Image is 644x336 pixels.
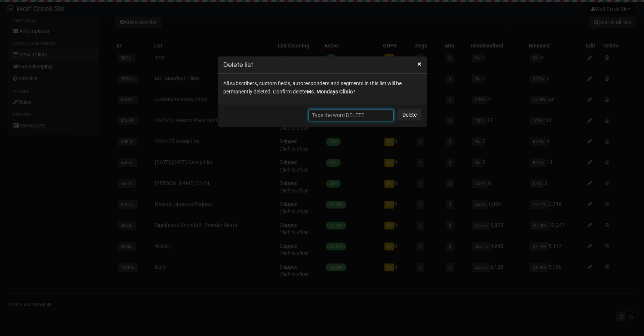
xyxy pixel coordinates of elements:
input: Type the word DELETE [309,109,394,121]
span: Ms. Mondays Clinic [307,89,353,95]
a: Delete [398,109,421,121]
h3: Delete list [223,60,421,70]
button: × [417,61,421,67]
p: All subscribers, custom fields, autoresponders and segments in this list will be permanently dele... [223,79,421,96]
